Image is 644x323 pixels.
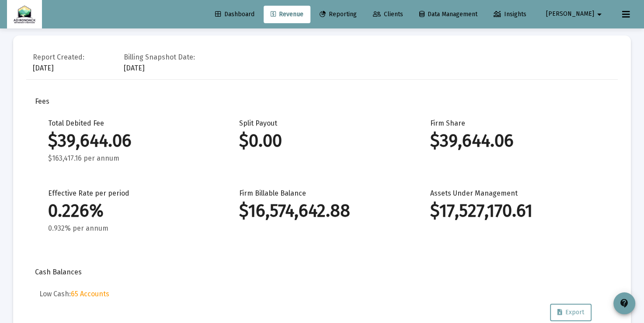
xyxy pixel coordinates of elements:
a: Dashboard [208,6,261,23]
h5: Low Cash: [39,290,605,298]
span: 65 Accounts [71,290,109,298]
div: Cash Balances [35,268,609,277]
div: Fees [35,97,609,106]
div: Split Payout [239,119,404,163]
div: [DATE] [33,51,84,73]
button: [PERSON_NAME] [536,5,615,23]
div: 0.932% per annum [48,224,213,233]
div: Report Created: [33,53,84,62]
mat-icon: arrow_drop_down [594,6,605,23]
div: $163,417.16 per annum [48,154,213,163]
div: Assets Under Management [430,189,595,233]
div: $16,574,642.88 [239,207,404,215]
div: Billing Snapshot Date: [124,53,195,62]
span: Insights [494,11,526,18]
a: Revenue [264,6,310,23]
div: $17,527,170.61 [430,207,595,215]
div: $0.00 [239,137,404,145]
a: Clients [366,6,410,23]
span: Data Management [419,11,477,18]
span: Reporting [320,11,357,18]
div: $39,644.06 [48,137,213,145]
div: 0.226% [48,207,213,215]
div: [DATE] [124,51,195,73]
div: Firm Share [430,119,595,163]
div: Firm Billable Balance [239,189,404,233]
a: Insights [487,6,533,23]
span: Clients [373,11,403,18]
button: Export [550,304,592,321]
span: [PERSON_NAME] [546,11,594,18]
div: $39,644.06 [430,137,595,145]
mat-icon: contact_support [619,298,630,309]
div: Total Debited Fee [48,119,213,163]
a: Data Management [412,6,484,23]
span: Dashboard [215,11,254,18]
span: Export [557,309,584,316]
img: Dashboard [14,6,35,23]
span: Revenue [271,11,303,18]
div: Effective Rate per period [48,189,213,233]
a: Reporting [313,6,364,23]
